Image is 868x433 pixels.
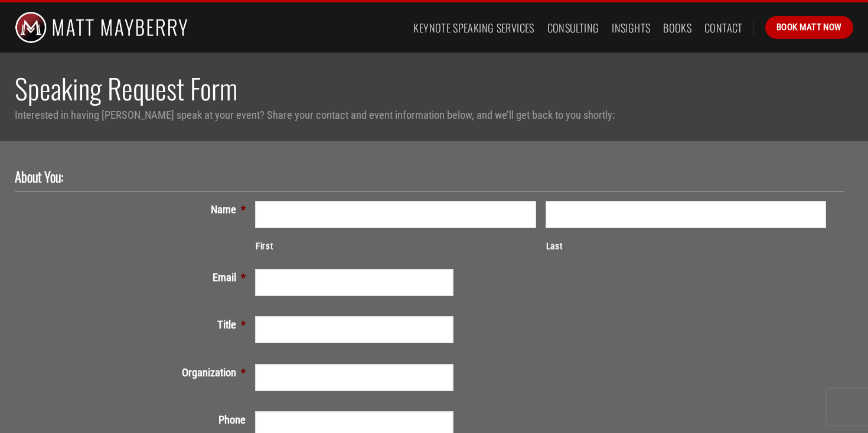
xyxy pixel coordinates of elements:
[256,240,536,254] label: First
[15,269,255,286] label: Email
[15,106,853,123] p: Interested in having [PERSON_NAME] speak at your event? Share your contact and event information ...
[413,17,534,38] a: Keynote Speaking Services
[15,411,255,428] label: Phone
[776,20,842,34] span: Book Matt Now
[612,17,650,38] a: Insights
[15,316,255,333] label: Title
[15,364,255,381] label: Organization
[15,201,255,218] label: Name
[15,168,834,186] h2: About You:
[547,17,599,38] a: Consulting
[15,2,188,53] img: Matt Mayberry
[765,16,853,38] a: Book Matt Now
[663,17,691,38] a: Books
[546,240,826,254] label: Last
[704,17,743,38] a: Contact
[15,67,237,109] span: Speaking Request Form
